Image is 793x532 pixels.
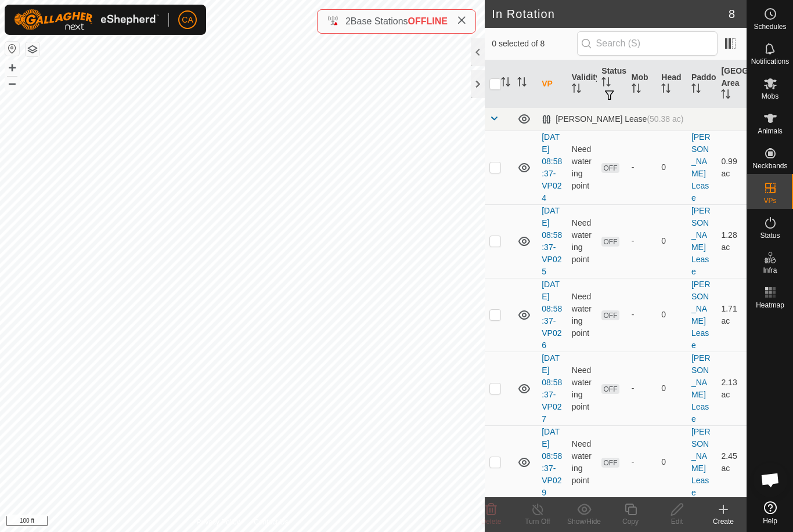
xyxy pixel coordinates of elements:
a: [DATE] 08:58:37-VP026 [542,280,562,350]
div: - [632,309,653,321]
span: Base Stations [351,16,408,26]
div: - [632,235,653,247]
div: - [632,382,653,395]
td: Need watering point [567,352,597,425]
a: [PERSON_NAME] Lease [691,132,711,202]
p-sorticon: Activate to sort [501,79,510,88]
img: Gallagher Logo [14,9,159,30]
span: OFF [601,458,619,468]
a: [PERSON_NAME] Lease [691,280,711,350]
span: Animals [758,128,783,135]
div: - [632,456,653,468]
div: - [632,161,653,173]
a: [PERSON_NAME] Lease [691,206,711,276]
span: OFFLINE [408,16,448,26]
div: Turn Off [514,516,561,527]
span: Heatmap [756,302,784,309]
button: – [5,76,19,90]
span: OFF [601,310,619,320]
th: Paddock [687,60,717,108]
p-sorticon: Activate to sort [517,79,527,88]
td: 0 [657,352,687,425]
button: + [5,61,19,75]
div: Show/Hide [561,516,607,527]
span: OFF [601,237,619,247]
td: 1.28 ac [716,204,747,278]
span: Status [760,232,780,239]
div: Create [700,516,747,527]
a: [DATE] 08:58:37-VP024 [542,132,562,202]
p-sorticon: Activate to sort [632,85,641,95]
td: 2.45 ac [716,425,747,499]
td: Need watering point [567,131,597,204]
td: Need watering point [567,204,597,278]
td: 0.99 ac [716,131,747,204]
p-sorticon: Activate to sort [721,91,730,100]
td: 0 [657,131,687,204]
span: Delete [481,517,502,526]
th: Mob [627,60,657,108]
td: 0 [657,425,687,499]
th: Status [597,60,627,108]
div: Edit [654,516,700,527]
th: Validity [567,60,597,108]
a: [DATE] 08:58:37-VP027 [542,353,562,424]
span: 0 selected of 8 [492,38,576,50]
td: 1.71 ac [716,278,747,352]
span: 8 [729,5,735,23]
th: [GEOGRAPHIC_DATA] Area [716,60,747,108]
a: Contact Us [254,517,288,527]
span: OFF [601,384,619,394]
a: [PERSON_NAME] Lease [691,353,711,424]
a: [DATE] 08:58:37-VP029 [542,427,562,497]
th: Head [657,60,687,108]
p-sorticon: Activate to sort [601,79,611,88]
button: Reset Map [5,42,19,56]
span: Schedules [754,23,786,30]
span: CA [182,14,193,26]
h2: In Rotation [492,7,729,21]
span: VPs [763,197,776,204]
div: [PERSON_NAME] Lease [542,114,683,124]
a: Help [747,497,793,529]
span: Help [763,517,777,524]
td: 0 [657,204,687,278]
input: Search (S) [577,31,718,56]
span: 2 [345,16,351,26]
td: Need watering point [567,278,597,352]
span: Notifications [751,58,789,65]
a: [DATE] 08:58:37-VP025 [542,206,562,276]
span: OFF [601,163,619,173]
span: Infra [763,267,777,274]
td: 2.13 ac [716,352,747,425]
td: Need watering point [567,425,597,499]
a: [PERSON_NAME] Lease [691,427,711,497]
p-sorticon: Activate to sort [572,85,581,95]
span: (50.38 ac) [647,114,683,124]
div: Open chat [753,462,788,497]
th: VP [537,60,567,108]
span: Mobs [762,93,778,100]
button: Map Layers [26,42,39,56]
p-sorticon: Activate to sort [661,85,671,95]
a: Privacy Policy [197,517,240,527]
span: Neckbands [752,162,787,169]
div: Copy [607,516,654,527]
p-sorticon: Activate to sort [691,85,701,95]
td: 0 [657,278,687,352]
